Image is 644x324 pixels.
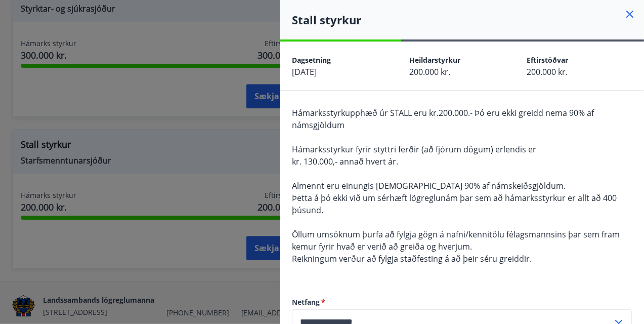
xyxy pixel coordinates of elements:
[292,107,594,131] span: Hámarksstyrkupphæð úr STALL eru kr.200.000.- Þó eru ekki greidd nema 90% af námsgjöldum
[292,229,620,252] span: Öllum umsóknum þurfa að fylgja gögn á nafni/kennitölu félagsmannsins þar sem fram kemur fyrir hva...
[292,55,331,65] span: Dagsetning
[292,253,532,264] span: Reikningum verður að fylgja staðfesting á að þeir séru greiddir.
[292,192,617,216] span: Þetta á þó ekki við um sérhæft lögreglunám þar sem að hámarksstyrkur er allt að 400 þúsund.
[292,144,536,155] span: Hámarksstyrkur fyrir styttri ferðir (að fjórum dögum) erlendis er
[527,55,568,65] span: Eftirstöðvar
[527,66,568,77] span: 200.000 kr.
[292,156,398,167] span: kr. 130.000,- annað hvert ár.
[292,12,644,27] h4: Stall styrkur
[292,297,632,307] label: Netfang
[292,180,566,191] span: Almennt eru einungis [DEMOGRAPHIC_DATA] 90% af námskeiðsgjöldum.
[409,66,450,77] span: 200.000 kr.
[409,55,460,65] span: Heildarstyrkur
[292,66,317,77] span: [DATE]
